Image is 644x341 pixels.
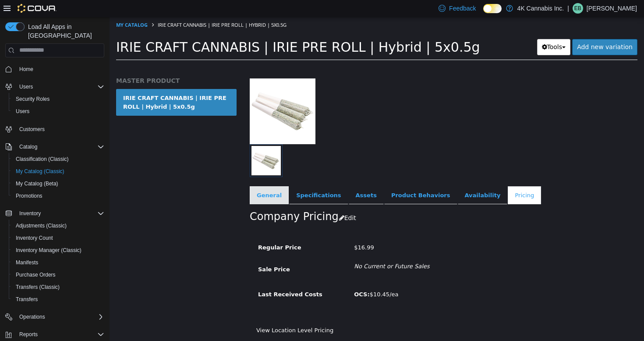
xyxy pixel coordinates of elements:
[140,169,179,188] a: General
[12,245,104,256] span: Inventory Manager (Classic)
[16,259,38,266] span: Manifests
[16,208,104,219] span: Inventory
[7,72,127,99] a: IRIE CRAFT CANNABIS | IRIE PRE ROLL | Hybrid | 5x0.5g
[19,83,33,90] span: Users
[9,105,108,117] button: Users
[244,246,320,252] i: No Current or Future Sales
[348,169,398,188] a: Availability
[12,166,68,177] a: My Catalog (Classic)
[16,124,48,135] a: Customers
[12,178,104,189] span: My Catalog (Beta)
[398,169,432,188] a: Pricing
[12,270,59,280] a: Purchase Orders
[12,191,104,201] span: Promotions
[12,270,104,280] span: Purchase Orders
[12,257,104,268] span: Manifests
[16,208,44,219] button: Inventory
[229,193,251,209] button: Edit
[19,210,41,217] span: Inventory
[9,153,108,165] button: Classification (Classic)
[2,123,108,135] button: Customers
[16,64,104,75] span: Home
[16,222,67,229] span: Adjustments (Classic)
[16,284,60,291] span: Transfers (Classic)
[12,220,70,231] a: Adjustments (Classic)
[16,168,64,175] span: My Catalog (Classic)
[16,156,69,163] span: Classification (Classic)
[16,82,36,92] button: Users
[48,4,177,11] span: IRIE CRAFT CANNABIS | IRIE PRE ROLL | Hybrid | 5x0.5g
[12,282,104,292] span: Transfers (Classic)
[275,169,348,188] a: Product Behaviors
[149,274,213,281] span: Last Received Costs
[16,64,37,75] a: Home
[16,124,104,135] span: Customers
[9,220,108,232] button: Adjustments (Classic)
[19,126,45,133] span: Customers
[16,312,104,322] span: Operations
[16,247,81,254] span: Inventory Manager (Classic)
[9,165,108,178] button: My Catalog (Classic)
[12,166,104,177] span: My Catalog (Classic)
[449,4,476,13] span: Feedback
[12,106,104,117] span: Users
[573,3,583,14] div: Eric Bayne
[244,227,265,234] span: $16.99
[12,94,104,104] span: Security Roles
[180,169,238,188] a: Specifications
[16,234,53,242] span: Inventory Count
[12,106,33,117] a: Users
[2,207,108,220] button: Inventory
[244,274,289,281] span: $10.45/ea
[9,281,108,293] button: Transfers (Classic)
[147,310,224,316] a: View Location Level Pricing
[9,190,108,202] button: Promotions
[16,296,38,303] span: Transfers
[19,66,33,73] span: Home
[140,61,206,127] img: 150
[19,313,45,320] span: Operations
[9,244,108,256] button: Inventory Manager (Classic)
[16,180,58,187] span: My Catalog (Beta)
[149,227,191,234] span: Regular Price
[19,331,38,338] span: Reports
[12,257,42,268] a: Manifests
[16,329,41,340] button: Reports
[574,3,581,14] span: EB
[483,4,502,13] input: Dark Mode
[16,329,104,340] span: Reports
[239,169,274,188] a: Assets
[9,93,108,105] button: Security Roles
[12,294,41,305] a: Transfers
[12,191,46,201] a: Promotions
[2,81,108,93] button: Users
[16,192,42,199] span: Promotions
[244,274,260,281] b: OCS:
[16,108,29,115] span: Users
[9,256,108,269] button: Manifests
[7,4,38,11] a: My Catalog
[12,154,104,164] span: Classification (Classic)
[16,142,41,152] button: Catalog
[16,142,104,152] span: Catalog
[25,22,104,40] span: Load All Apps in [GEOGRAPHIC_DATA]
[12,178,62,189] a: My Catalog (Beta)
[16,271,56,278] span: Purchase Orders
[587,3,637,14] p: [PERSON_NAME]
[483,13,484,14] span: Dark Mode
[2,311,108,323] button: Operations
[16,96,50,103] span: Security Roles
[9,293,108,305] button: Transfers
[7,22,371,38] span: IRIE CRAFT CANNABIS | IRIE PRE ROLL | Hybrid | 5x0.5g
[16,82,104,92] span: Users
[567,3,569,14] p: |
[12,294,104,305] span: Transfers
[7,60,127,67] h5: MASTER PRODUCT
[9,232,108,244] button: Inventory Count
[428,22,461,38] button: Tools
[2,328,108,341] button: Reports
[463,22,528,38] a: Add new variation
[19,143,37,150] span: Catalog
[2,63,108,75] button: Home
[140,193,229,206] h2: Company Pricing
